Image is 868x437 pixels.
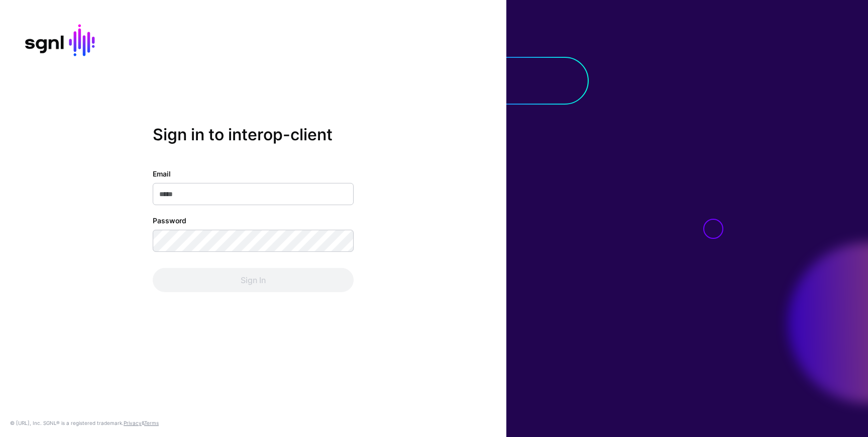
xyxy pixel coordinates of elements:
[153,125,354,144] h2: Sign in to interop-client
[153,215,186,226] label: Password
[10,419,159,427] div: © [URL], Inc. SGNL® is a registered trademark. &
[153,168,171,179] label: Email
[144,420,159,426] a: Terms
[124,420,142,426] a: Privacy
